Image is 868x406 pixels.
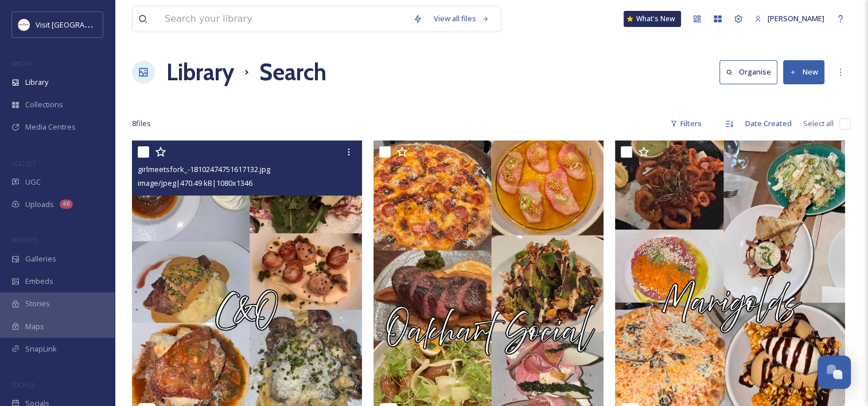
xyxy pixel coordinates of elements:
span: Collections [25,99,63,110]
h1: Search [259,55,326,89]
span: Embeds [25,276,53,287]
span: WIDGETS [11,236,38,244]
span: Maps [25,321,44,332]
button: Open Chat [818,356,851,389]
a: View all files [428,7,495,30]
div: Date Created [739,112,797,135]
a: Library [166,55,234,89]
a: [PERSON_NAME] [749,7,830,30]
span: Visit [GEOGRAPHIC_DATA] [36,19,124,30]
span: Uploads [25,199,54,210]
span: [PERSON_NAME] [768,13,824,24]
div: Filters [664,112,707,135]
span: Galleries [25,253,56,264]
div: 46 [60,200,73,209]
span: COLLECT [11,159,36,167]
button: Organise [719,60,777,84]
img: Circle%20Logo.png [18,19,30,30]
span: Stories [25,298,50,309]
input: Search your library [159,6,407,32]
span: girlmeetsfork_-18102474751617132.jpg [138,164,270,174]
span: Library [25,77,48,88]
span: Select all [803,118,834,129]
span: SOCIALS [11,380,34,389]
span: MEDIA [11,59,32,68]
button: New [783,60,824,84]
span: 8 file s [132,118,151,129]
span: SnapLink [25,343,57,354]
span: image/jpeg | 470.49 kB | 1080 x 1346 [138,178,252,188]
a: What's New [624,11,681,27]
span: Media Centres [25,122,76,132]
span: UGC [25,177,41,188]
